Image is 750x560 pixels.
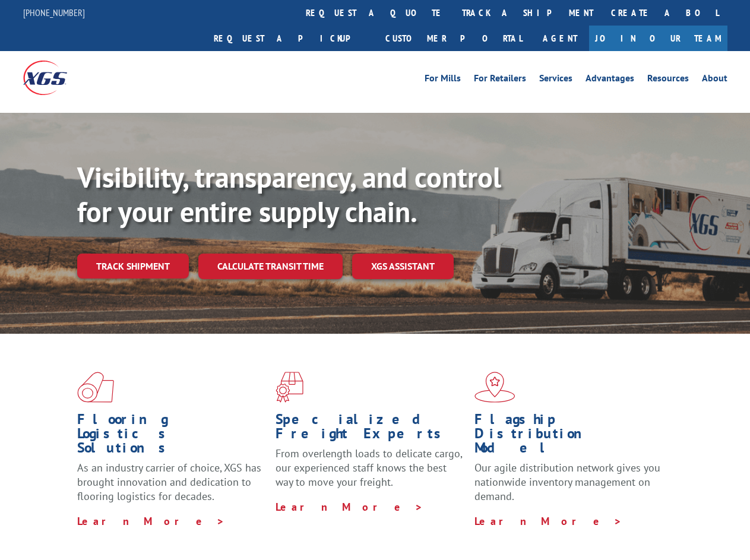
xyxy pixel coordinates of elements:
[474,372,515,403] img: xgs-icon-flagship-distribution-model-red
[352,254,454,279] a: XGS ASSISTANT
[376,26,531,51] a: Customer Portal
[23,7,85,18] a: [PHONE_NUMBER]
[474,461,660,503] span: Our agile distribution network gives you nationwide inventory management on demand.
[77,461,261,503] span: As an industry carrier of choice, XGS has brought innovation and dedication to flooring logistics...
[586,74,634,87] a: Advantages
[589,26,727,51] a: Join Our Team
[539,74,572,87] a: Services
[474,514,622,528] a: Learn More >
[531,26,589,51] a: Agent
[474,412,664,461] h1: Flagship Distribution Model
[77,412,267,461] h1: Flooring Logistics Solutions
[425,74,461,87] a: For Mills
[77,159,501,230] b: Visibility, transparency, and control for your entire supply chain.
[702,74,727,87] a: About
[474,74,526,87] a: For Retailers
[77,254,189,279] a: Track shipment
[276,500,423,514] a: Learn More >
[276,412,465,447] h1: Specialized Freight Experts
[198,254,343,279] a: Calculate transit time
[205,26,376,51] a: Request a pickup
[77,372,114,403] img: xgs-icon-total-supply-chain-intelligence-red
[276,447,465,499] p: From overlength loads to delicate cargo, our experienced staff knows the best way to move your fr...
[276,372,303,403] img: xgs-icon-focused-on-flooring-red
[647,74,689,87] a: Resources
[77,514,225,528] a: Learn More >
